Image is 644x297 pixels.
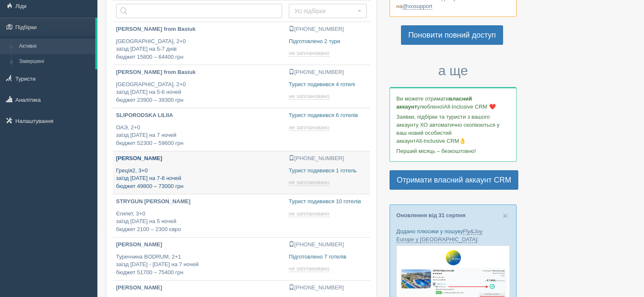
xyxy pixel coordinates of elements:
[289,179,329,186] span: не заплановано
[116,253,282,277] p: Туреччина BODRUM, 2+1 заїзд [DATE] - [DATE] на 7 ночей бюджет 51700 – 75400 грн
[390,63,517,78] h3: а ще
[289,25,367,33] p: [PHONE_NUMBER]
[116,68,282,76] p: [PERSON_NAME] from Basiuk
[289,93,329,100] span: не заплановано
[289,68,367,76] p: [PHONE_NUMBER]
[113,194,285,237] a: STRYGUN [PERSON_NAME] Єгипет, 3+0заїзд [DATE] на 5 ночейбюджет 2100 – 2300 євро
[116,124,282,147] p: ОАЭ, 2+0 заїзд [DATE] на 7 ночей бюджет 52300 – 59600 грн
[396,227,510,243] p: Додано плюсики у пошуку :
[289,4,367,18] button: Усі підбірки
[116,81,282,104] p: [GEOGRAPHIC_DATA], 2+0 заїзд [DATE] на 5-6 ночей бюджет 23900 – 39300 грн
[116,155,282,163] p: [PERSON_NAME]
[289,253,367,261] p: Підготовлено 7 готелів
[116,38,282,61] p: [GEOGRAPHIC_DATA], 2+0 заїзд [DATE] на 5-7 днів бюджет 15800 – 64400 грн
[396,95,510,111] p: Ви можете отримати улюбленої
[289,124,331,131] a: не заплановано
[116,25,282,33] p: [PERSON_NAME] from Basiuk
[289,38,367,46] p: Підготовлено 2 тури
[396,113,510,145] p: Заявки, підбірки та туристи з вашого аккаунту ХО автоматично скопіюються у ваш новий особистий ак...
[289,50,331,57] a: не заплановано
[396,95,472,110] b: власний аккаунт
[289,265,331,272] a: не заплановано
[116,210,282,234] p: Єгипет, 3+0 заїзд [DATE] на 5 ночей бюджет 2100 – 2300 євро
[402,3,432,10] a: @xosupport
[116,112,282,120] p: SLIPORODSKA LILIIA
[113,22,285,65] a: [PERSON_NAME] from Basiuk [GEOGRAPHIC_DATA], 2+0заїзд [DATE] на 5-7 днівбюджет 15800 – 64400 грн
[390,170,518,190] a: Отримати власний аккаунт CRM
[289,210,329,217] span: не заплановано
[289,167,367,175] p: Турист подивився 1 готель
[116,4,282,18] input: Пошук за країною або туристом
[289,155,367,163] p: [PHONE_NUMBER]
[289,93,331,100] a: не заплановано
[113,237,285,280] a: [PERSON_NAME] Туреччина BODRUM, 2+1заїзд [DATE] - [DATE] на 7 ночейбюджет 51700 – 75400 грн
[113,65,285,108] a: [PERSON_NAME] from Basiuk [GEOGRAPHIC_DATA], 2+0заїзд [DATE] на 5-6 ночейбюджет 23900 – 39300 грн
[116,198,282,206] p: STRYGUN [PERSON_NAME]
[289,210,331,217] a: не заплановано
[116,167,282,191] p: Греція2, 3+0 заїзд [DATE] на 7-8 ночей бюджет 49800 – 73000 грн
[289,81,367,89] p: Турист подивився 4 готелі
[289,50,329,57] span: не заплановано
[113,108,285,151] a: SLIPORODSKA LILIIA ОАЭ, 2+0заїзд [DATE] на 7 ночейбюджет 52300 – 59600 грн
[444,104,495,110] span: All-Inclusive CRM ❤️
[289,284,367,292] p: [PHONE_NUMBER]
[294,7,356,15] span: Усі підбірки
[116,241,282,249] p: [PERSON_NAME]
[15,54,95,69] a: Завершені
[289,241,367,249] p: [PHONE_NUMBER]
[289,179,331,186] a: не заплановано
[503,211,508,220] button: Close
[396,212,465,218] a: Оновлення від 31 серпня
[396,147,510,155] p: Перший місяць – безкоштовно!
[396,228,482,243] a: Fly&Joy Europe у [GEOGRAPHIC_DATA]
[401,25,503,45] a: Поновити повний доступ
[289,112,367,120] p: Турист подивився 6 готелів
[113,151,285,194] a: [PERSON_NAME] Греція2, 3+0заїзд [DATE] на 7-8 ночейбюджет 49800 – 73000 грн
[289,265,329,272] span: не заплановано
[289,198,367,206] p: Турист подивився 10 готелів
[503,211,508,221] span: ×
[15,39,95,54] a: Активні
[116,284,282,292] p: [PERSON_NAME]
[416,138,466,144] span: All-Inclusive CRM👌
[289,124,329,131] span: не заплановано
